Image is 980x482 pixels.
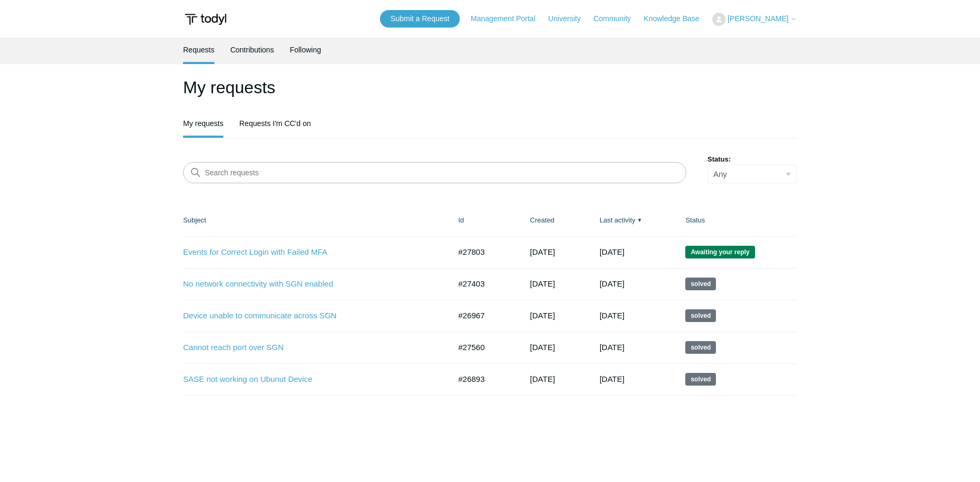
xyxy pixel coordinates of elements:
[230,38,274,62] a: Contributions
[471,13,546,24] a: Management Portal
[600,343,624,352] time: 08/21/2025, 13:03
[183,310,434,322] a: Device unable to communicate across SGN
[600,247,624,256] time: 09/01/2025, 06:03
[448,332,520,363] td: #27560
[183,10,228,29] img: Todyl Support Center Help Center home page
[644,13,710,24] a: Knowledge Base
[600,279,624,288] time: 08/28/2025, 19:01
[448,300,520,332] td: #26967
[183,38,214,62] a: Requests
[594,13,642,24] a: Community
[685,309,716,322] span: This request has been solved
[183,75,797,100] h1: My requests
[530,216,555,224] a: Created
[530,374,555,383] time: 07/30/2025, 16:14
[239,111,311,136] a: Requests I'm CC'd on
[183,373,434,386] a: SASE not working on Ubunut Device
[183,111,223,136] a: My requests
[728,14,788,23] span: [PERSON_NAME]
[448,204,520,236] th: Id
[637,216,642,224] span: ▼
[183,246,434,258] a: Events for Correct Login with Failed MFA
[600,311,624,320] time: 08/21/2025, 17:02
[712,13,797,26] button: [PERSON_NAME]
[530,279,555,288] time: 08/13/2025, 11:00
[380,10,460,28] a: Submit a Request
[685,278,716,290] span: This request has been solved
[448,236,520,268] td: #27803
[183,278,434,290] a: No network connectivity with SGN enabled
[183,162,686,183] input: Search requests
[600,374,624,383] time: 07/30/2025, 16:33
[548,13,591,24] a: University
[530,311,555,320] time: 08/01/2025, 15:32
[675,204,797,236] th: Status
[685,246,755,258] span: We are waiting for you to respond
[183,342,434,354] a: Cannot reach port over SGN
[707,154,797,165] label: Status:
[183,204,448,236] th: Subject
[685,341,716,354] span: This request has been solved
[685,373,716,386] span: This request has been solved
[600,216,636,224] a: Last activity▼
[448,268,520,300] td: #27403
[448,363,520,395] td: #26893
[530,343,555,352] time: 08/20/2025, 09:20
[530,247,555,256] time: 08/30/2025, 23:03
[290,38,321,62] a: Following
